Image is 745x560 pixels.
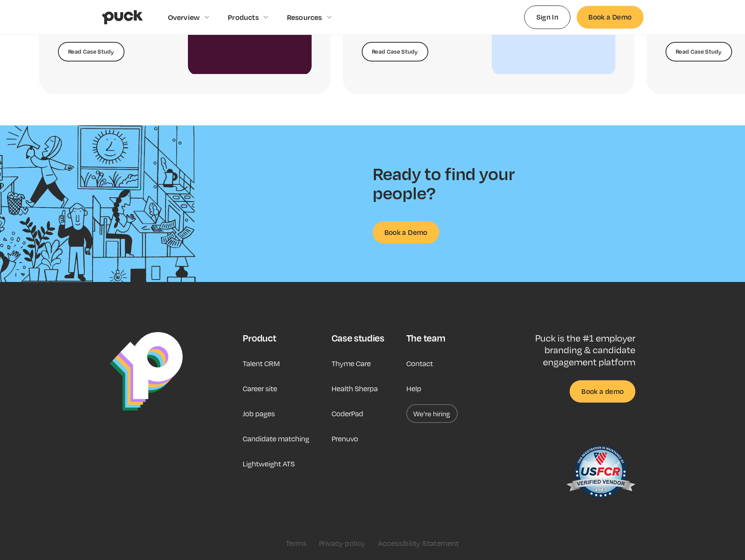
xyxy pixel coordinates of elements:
a: Privacy policy [319,539,366,547]
a: Read Case Study [58,42,124,61]
div: The team [406,332,445,344]
a: We’re hiring [406,404,458,423]
a: CoderPad [332,404,363,423]
div: Overview [168,13,200,22]
img: Puck Logo [110,332,183,411]
a: Terms [286,539,307,547]
a: Thyme Care [332,354,371,373]
a: Lightweight ATS [243,454,295,473]
a: Book a Demo [577,6,643,28]
div: Product [243,332,276,344]
a: Help [406,379,421,398]
div: Products [228,13,259,22]
div: Resources [287,13,322,22]
p: Puck is the #1 employer branding & candidate engagement platform [510,332,635,368]
h2: Ready to find your people? [373,164,529,202]
a: Sign In [524,5,571,29]
a: Read Case Study [666,42,732,61]
a: Career site [243,379,277,398]
img: US Federal Contractor Registration System for Award Management Verified Vendor Seal [566,442,635,504]
a: Accessibility Statement [378,539,459,547]
a: Read Case Study [362,42,428,61]
div: Case studies [332,332,384,344]
a: Book a demo [570,380,635,403]
a: Book a Demo [373,221,439,244]
a: Health Sherpa [332,379,378,398]
a: Job pages [243,404,275,423]
a: Candidate matching [243,429,309,448]
a: Contact [406,354,433,373]
a: Prenuvo [332,429,358,448]
a: Talent CRM [243,354,280,373]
